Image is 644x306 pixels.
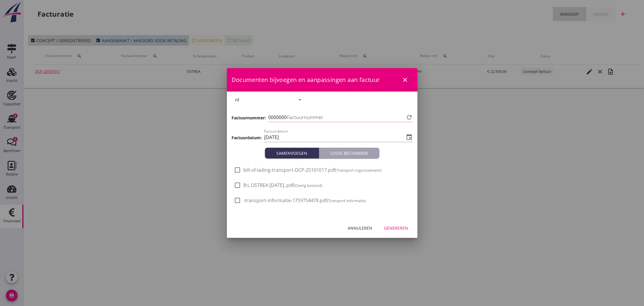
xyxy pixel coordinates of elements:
div: Losse bestanden [321,150,377,156]
input: Factuurdatum [264,133,405,142]
span: bill-of-lading-transport-DCP-25101017.pdf [243,167,382,173]
button: Genereren [379,223,413,233]
input: Factuurnummer [287,113,405,122]
h3: Factuurdatum: [232,135,262,141]
i: refresh [406,114,413,121]
span: 0000000 [268,114,287,121]
i: event [406,134,413,141]
i: arrow_drop_down [296,96,303,103]
div: nl [235,97,239,102]
small: (Overig bestand) [294,183,322,188]
button: Losse bestanden [319,148,379,158]
small: (Transport cognossement) [335,168,382,173]
button: Samenvoegen [265,148,319,158]
div: Annuleren [348,225,372,231]
div: Genereren [384,225,408,231]
span: -transport-informatie-1759754478.pdf [243,197,366,204]
div: Documenten bijvoegen en aanpassingen aan factuur [227,68,417,92]
div: Samenvoegen [267,150,316,156]
span: B:L OSTREA [DATE]..pdf [243,182,322,188]
button: Annuleren [343,223,377,233]
h3: Factuurnummer: [232,115,266,121]
small: (Transport informatie) [327,198,366,203]
i: close [402,76,409,83]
